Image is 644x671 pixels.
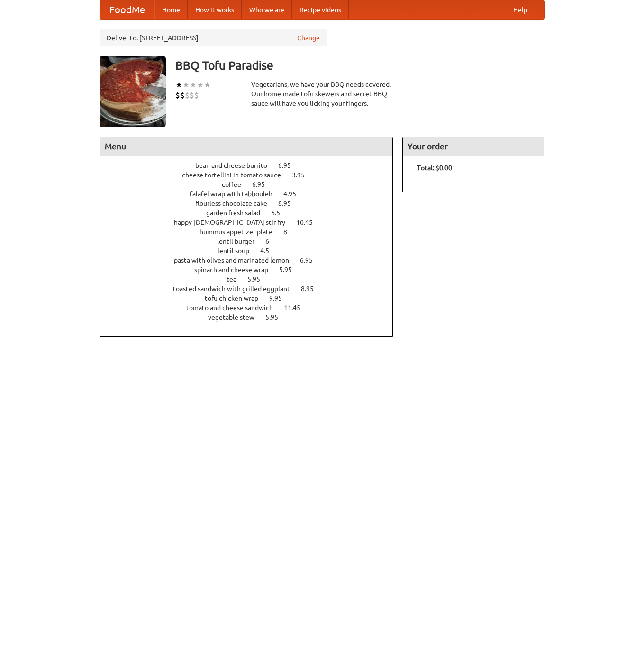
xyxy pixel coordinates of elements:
[227,276,278,283] a: tea 5.95
[217,238,264,245] span: lentil burger
[292,171,314,179] span: 3.95
[283,190,306,198] span: 4.95
[251,80,393,108] div: Vegetarians, we have your BBQ needs covered. Our home-made tofu skewers and secret BBQ sauce will...
[265,238,279,245] span: 6
[205,294,268,302] span: tofu chicken wrap
[175,56,545,75] h3: BBQ Tofu Paradise
[296,219,322,226] span: 10.45
[300,257,322,264] span: 6.95
[227,276,246,283] span: tea
[154,0,188,19] a: Home
[247,276,270,283] span: 5.95
[182,171,290,179] span: cheese tortellini in tomato sauce
[222,181,251,188] span: coffee
[182,80,190,90] li: ★
[100,137,393,156] h4: Menu
[271,209,290,217] span: 6.5
[100,29,327,46] div: Deliver to: [STREET_ADDRESS]
[218,247,287,255] a: lentil soup 4.5
[194,266,309,274] a: spinach and cheese wrap 5.95
[174,257,299,264] span: pasta with olives and marinated lemon
[190,90,194,101] li: $
[218,247,259,255] span: lentil soup
[222,181,282,188] a: coffee 6.95
[205,294,299,302] a: tofu chicken wrap 9.95
[206,209,270,217] span: garden fresh salad
[190,80,197,90] li: ★
[180,90,185,101] li: $
[265,313,288,321] span: 5.95
[206,209,298,217] a: garden fresh salad 6.5
[260,247,279,255] span: 4.5
[197,80,204,90] li: ★
[403,137,544,156] h4: Your order
[506,0,535,19] a: Help
[269,294,291,302] span: 9.95
[200,228,305,236] a: hummus appetizer plate 8
[301,285,323,293] span: 8.95
[194,90,199,101] li: $
[190,190,314,198] a: falafel wrap with tabbouleh 4.95
[188,0,242,19] a: How it works
[175,90,180,101] li: $
[195,162,308,169] a: bean and cheese burrito 6.95
[417,164,452,172] b: Total: $0.00
[195,200,277,207] span: flourless chocolate cake
[200,228,282,236] span: hummus appetizer plate
[284,304,310,312] span: 11.45
[173,285,331,293] a: toasted sandwich with grilled eggplant 8.95
[174,219,330,226] a: happy [DEMOGRAPHIC_DATA] stir fry 10.45
[297,33,320,43] a: Change
[279,266,301,274] span: 5.95
[186,304,282,312] span: tomato and cheese sandwich
[217,238,287,245] a: lentil burger 6
[186,304,318,312] a: tomato and cheese sandwich 11.45
[190,190,282,198] span: falafel wrap with tabbouleh
[185,90,190,101] li: $
[100,56,166,127] img: angular.jpg
[175,80,182,90] li: ★
[208,313,264,321] span: vegetable stew
[204,80,211,90] li: ★
[174,219,295,226] span: happy [DEMOGRAPHIC_DATA] stir fry
[173,285,299,293] span: toasted sandwich with grilled eggplant
[195,200,308,207] a: flourless chocolate cake 8.95
[283,228,297,236] span: 8
[278,162,300,169] span: 6.95
[292,0,349,19] a: Recipe videos
[100,0,154,19] a: FoodMe
[195,162,277,169] span: bean and cheese burrito
[208,313,296,321] a: vegetable stew 5.95
[194,266,278,274] span: spinach and cheese wrap
[252,181,274,188] span: 6.95
[278,200,300,207] span: 8.95
[174,257,330,264] a: pasta with olives and marinated lemon 6.95
[182,171,322,179] a: cheese tortellini in tomato sauce 3.95
[242,0,292,19] a: Who we are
